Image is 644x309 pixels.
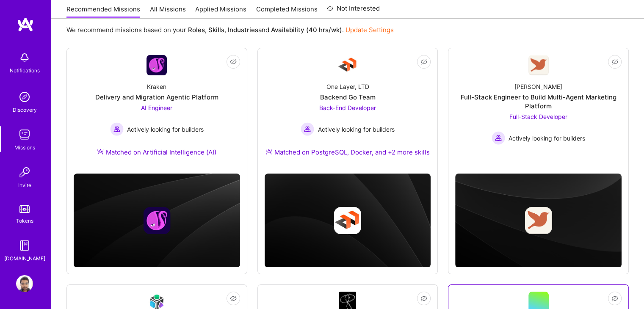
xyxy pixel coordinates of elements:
i: icon EyeClosed [611,58,618,65]
p: We recommend missions based on your , , and . [66,25,394,34]
img: Actively looking for builders [110,122,124,136]
a: Company LogoOne Layer, LTDBackend Go TeamBack-End Developer Actively looking for buildersActively... [265,55,431,167]
img: Company logo [143,207,170,234]
img: bell [16,49,33,66]
img: teamwork [16,126,33,143]
i: icon EyeClosed [230,295,237,302]
i: icon EyeClosed [420,295,427,302]
a: All Missions [150,5,186,19]
i: icon EyeClosed [420,58,427,65]
div: Kraken [147,82,166,91]
img: Company Logo [528,55,549,75]
a: Completed Missions [256,5,318,19]
i: icon EyeClosed [611,295,618,302]
img: Company Logo [337,55,358,75]
span: Actively looking for builders [318,125,394,134]
span: Back-End Developer [319,104,376,111]
a: Not Interested [327,3,380,19]
div: Invite [18,181,31,190]
img: Actively looking for builders [492,131,505,145]
span: Actively looking for builders [509,134,585,143]
img: discovery [16,88,33,105]
a: Recommended Missions [66,5,140,19]
div: Full-Stack Engineer to Build Multi-Agent Marketing Platform [455,93,622,110]
b: Skills [208,26,224,34]
img: cover [265,174,431,268]
img: Ateam Purple Icon [97,148,104,155]
img: Company logo [334,207,361,234]
img: Invite [16,164,33,181]
div: Backend Go Team [320,93,375,102]
a: Company Logo[PERSON_NAME]Full-Stack Engineer to Build Multi-Agent Marketing PlatformFull-Stack De... [455,55,622,157]
img: cover [74,174,240,268]
div: One Layer, LTD [326,82,369,91]
div: Matched on Artificial Intelligence (AI) [97,148,216,157]
div: [PERSON_NAME] [514,82,562,91]
div: Delivery and Migration Agentic Platform [95,93,218,102]
img: Company Logo [146,55,167,75]
img: User Avatar [16,275,33,292]
span: Actively looking for builders [127,125,204,134]
img: Actively looking for builders [301,122,314,136]
div: Notifications [10,66,40,75]
div: Matched on PostgreSQL, Docker, and +2 more skills [265,148,430,157]
a: User Avatar [14,275,35,292]
div: Discovery [13,105,37,114]
a: Company LogoKrakenDelivery and Migration Agentic PlatformAI Engineer Actively looking for builder... [74,55,240,167]
b: Availability (40 hrs/wk) [271,26,342,34]
div: [DOMAIN_NAME] [4,254,45,263]
div: Tokens [16,216,33,225]
span: Full-Stack Developer [509,113,567,120]
span: AI Engineer [141,104,172,111]
img: guide book [16,237,33,254]
b: Industries [228,26,258,34]
a: Update Settings [345,26,394,34]
img: Ateam Purple Icon [265,148,272,155]
img: Company logo [525,207,552,234]
img: tokens [19,205,30,213]
i: icon EyeClosed [230,58,237,65]
b: Roles [188,26,205,34]
img: logo [17,17,34,32]
img: cover [455,174,622,268]
div: Missions [14,143,35,152]
a: Applied Missions [195,5,246,19]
